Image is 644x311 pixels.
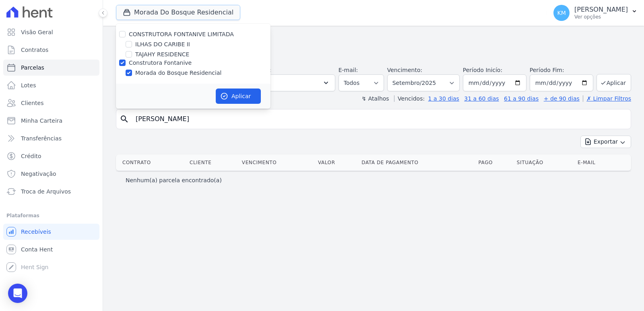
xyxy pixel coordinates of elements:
a: Crédito [3,148,99,164]
p: Nenhum(a) parcela encontrado(a) [126,176,222,184]
span: Crédito [21,152,41,160]
p: [PERSON_NAME] [574,6,628,14]
span: Parcelas [21,64,44,72]
th: Contrato [116,154,186,171]
button: Aplicar [216,89,261,104]
div: Open Intercom Messenger [8,284,27,303]
button: KM [PERSON_NAME] Ver opções [547,2,644,24]
a: Lotes [3,77,99,93]
label: ILHAS DO CARIBE II [135,40,190,49]
a: Recebíveis [3,224,99,240]
a: Visão Geral [3,24,99,40]
label: Construtora Fontanive [129,60,192,66]
span: Lotes [21,81,36,89]
label: ↯ Atalhos [361,95,389,102]
label: Vencidos: [394,95,425,102]
th: Data de Pagamento [358,154,475,171]
a: 61 a 90 dias [504,95,539,102]
button: Exportar [580,136,631,148]
a: Troca de Arquivos [3,183,99,200]
a: Minha Carteira [3,113,99,129]
th: E-mail [574,154,619,171]
a: Contratos [3,42,99,58]
i: search [120,114,129,124]
th: Vencimento [239,154,315,171]
a: ✗ Limpar Filtros [583,95,631,102]
div: Plataformas [6,211,96,220]
button: Aplicar [597,74,631,91]
label: E-mail: [339,67,358,73]
span: KM [557,10,566,16]
a: Conta Hent [3,241,99,257]
th: Situação [514,154,574,171]
a: + de 90 dias [544,95,580,102]
button: Todos [245,74,335,91]
a: 1 a 30 dias [428,95,459,102]
th: Pago [475,154,514,171]
a: Transferências [3,130,99,146]
a: Negativação [3,166,99,182]
span: Negativação [21,170,56,178]
input: Buscar por nome do lote ou do cliente [131,111,627,127]
th: Cliente [186,154,239,171]
h2: Parcelas [116,32,631,47]
span: Clientes [21,99,43,107]
label: CONSTRUTORA FONTANIVE LIMITADA [129,31,234,37]
span: Recebíveis [21,228,51,236]
span: Minha Carteira [21,117,62,125]
button: Morada Do Bosque Residencial [116,5,240,20]
span: Conta Hent [21,245,53,253]
label: TAJAHY RESIDENCE [135,50,189,59]
label: Período Fim: [530,66,593,74]
p: Ver opções [574,14,628,20]
a: 31 a 60 dias [464,95,499,102]
th: Valor [315,154,358,171]
a: Parcelas [3,60,99,76]
label: Morada do Bosque Residencial [135,69,221,77]
label: Período Inicío: [463,67,502,73]
label: Vencimento: [387,67,422,73]
a: Clientes [3,95,99,111]
span: Transferências [21,134,62,142]
span: Troca de Arquivos [21,187,71,196]
span: Visão Geral [21,28,53,36]
span: Contratos [21,46,48,54]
